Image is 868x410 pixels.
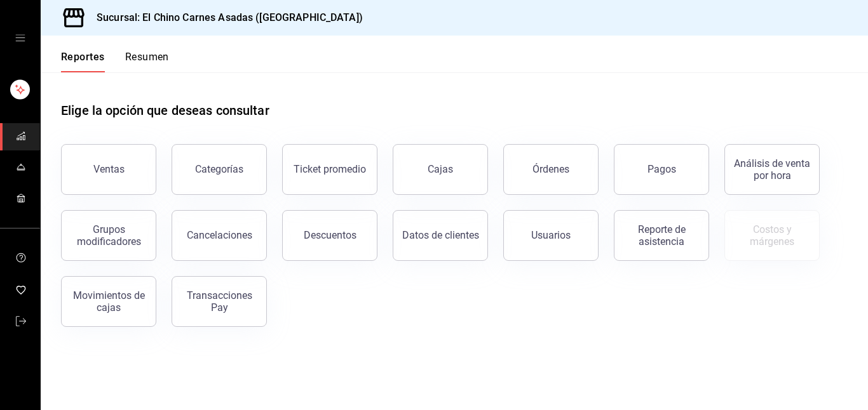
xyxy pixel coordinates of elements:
div: Descuentos [304,229,356,241]
button: Reportes [61,51,105,72]
button: Transacciones Pay [172,276,267,327]
button: Órdenes [503,144,599,195]
button: Categorías [172,144,267,195]
button: Ticket promedio [282,144,377,195]
div: Cancelaciones [187,229,252,241]
div: Órdenes [532,163,569,175]
button: Contrata inventarios para ver este reporte [724,210,820,261]
button: Descuentos [282,210,377,261]
div: Análisis de venta por hora [733,157,811,182]
button: Movimientos de cajas [61,276,156,327]
button: Análisis de venta por hora [724,144,820,195]
button: Ventas [61,144,156,195]
button: Pagos [614,144,709,195]
div: Reporte de asistencia [622,223,701,248]
div: Ventas [93,163,125,175]
button: Datos de clientes [393,210,488,261]
button: Cancelaciones [172,210,267,261]
button: Usuarios [503,210,599,261]
div: Transacciones Pay [180,289,259,314]
a: Cajas [393,144,488,195]
button: Resumen [125,51,169,72]
div: Costos y márgenes [733,223,811,248]
div: Ticket promedio [294,163,366,175]
div: Movimientos de cajas [69,289,148,314]
button: Reporte de asistencia [614,210,709,261]
div: Cajas [428,162,454,177]
div: navigation tabs [61,51,169,72]
div: Grupos modificadores [69,223,148,248]
h3: Sucursal: El Chino Carnes Asadas ([GEOGRAPHIC_DATA]) [86,10,363,25]
button: open drawer [15,33,25,43]
h1: Elige la opción que deseas consultar [61,101,269,120]
button: Grupos modificadores [61,210,156,261]
div: Datos de clientes [402,229,479,241]
div: Pagos [648,163,676,175]
div: Categorías [195,163,243,175]
div: Usuarios [531,229,571,241]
